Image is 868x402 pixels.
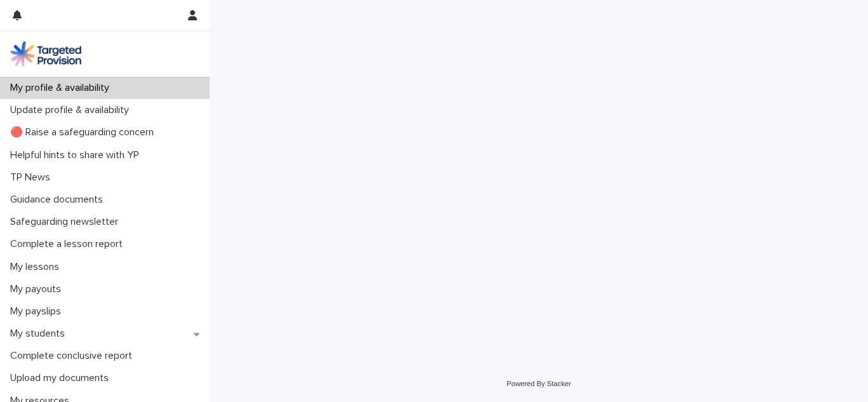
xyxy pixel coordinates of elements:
p: 🔴 Raise a safeguarding concern [5,126,164,138]
p: Safeguarding newsletter [5,216,128,228]
p: Upload my documents [5,372,119,384]
p: My profile & availability [5,82,119,94]
p: My payslips [5,305,71,318]
a: Powered By Stacker [506,380,571,387]
img: M5nRWzHhSzIhMunXDL62 [10,41,81,67]
p: Complete a lesson report [5,238,133,250]
p: TP News [5,171,60,184]
p: Helpful hints to share with YP [5,149,149,161]
p: My students [5,328,75,340]
p: Update profile & availability [5,104,139,116]
p: Guidance documents [5,194,113,206]
p: Complete conclusive report [5,350,142,362]
p: My payouts [5,283,71,295]
p: My lessons [5,261,69,273]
